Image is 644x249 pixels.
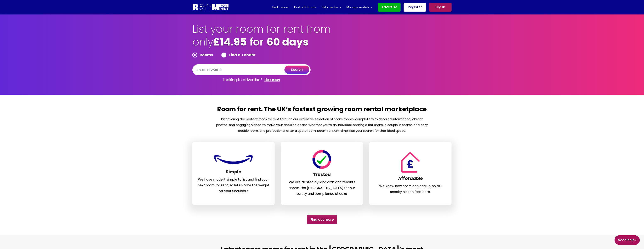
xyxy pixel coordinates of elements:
img: Room For Rent [213,153,254,166]
label: Find a Tenant [221,53,256,57]
a: Find a room [272,4,289,10]
p: Discovering the perfect room for rent through our extensive selection of spare rooms, complete wi... [216,116,428,134]
h3: Simple [198,169,270,177]
a: Find a flatmate [294,4,317,10]
b: £14.95 [213,35,247,49]
h3: Affordable [374,176,446,183]
a: Manage rentals [346,4,372,10]
a: Need Help? [615,235,640,245]
h2: Room for rent. The UK’s fastest growing room rental marketplace [216,105,428,116]
b: 60 days [267,35,309,49]
button: search [284,66,309,74]
input: Enter keywords [192,64,311,75]
label: Rooms [192,53,213,57]
a: Find out More [307,215,337,224]
img: Room For Rent [399,152,422,173]
a: List now [264,77,280,82]
p: We have made it simple to list and find your next room for rent, so let us take the weight off yo... [198,177,270,194]
span: for [250,35,264,49]
a: Help center [322,4,341,10]
h3: Trusted [286,172,358,179]
a: Register [404,3,426,12]
p: We are trusted by landlords and tenants across the [GEOGRAPHIC_DATA] for our safety and complianc... [286,179,358,197]
a: Log in [429,3,452,12]
img: Room For Rent [312,150,332,169]
img: Logo for Room for Rent, featuring a welcoming design with a house icon and modern typography [192,4,229,11]
a: Advertise [378,3,401,12]
h1: List your room for rent from only [192,23,331,53]
p: We know how costs can add up, so NO sneaky hidden fees here. [374,183,446,195]
p: Looking to advertise? [192,75,311,84]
